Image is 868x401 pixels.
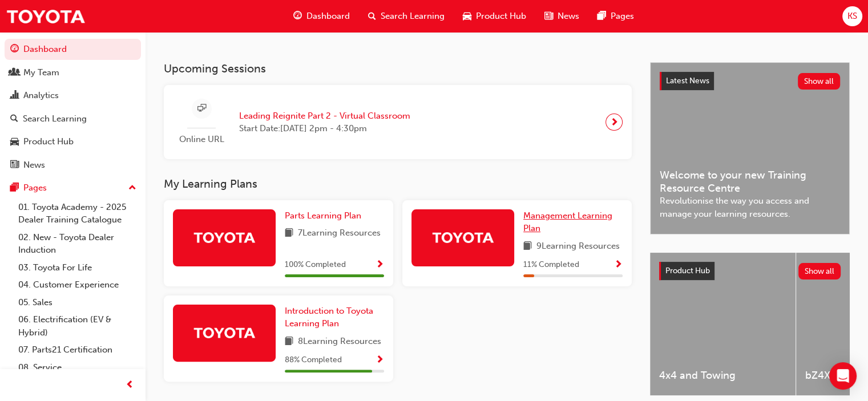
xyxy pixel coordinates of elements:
span: Start Date: [DATE] 2pm - 4:30pm [239,122,410,135]
span: prev-icon [126,378,134,392]
a: Product HubShow all [659,262,841,280]
img: Trak [193,227,256,247]
img: Trak [193,322,256,342]
img: Trak [6,3,86,29]
a: 03. Toyota For Life [14,259,141,277]
a: Online URLLeading Reignite Part 2 - Virtual ClassroomStart Date:[DATE] 2pm - 4:30pm [173,94,623,151]
span: pages-icon [597,9,606,23]
span: Parts Learning Plan [285,210,361,221]
span: guage-icon [293,9,302,23]
a: 08. Service [14,359,141,376]
button: Pages [5,177,141,199]
a: 04. Customer Experience [14,276,141,294]
a: 06. Electrification (EV & Hybrid) [14,311,141,341]
a: News [5,155,141,176]
div: Analytics [23,89,59,102]
a: Latest NewsShow all [660,72,840,90]
a: car-iconProduct Hub [454,5,535,28]
span: 4x4 and Towing [659,369,786,382]
a: pages-iconPages [588,5,643,28]
a: 01. Toyota Academy - 2025 Dealer Training Catalogue [14,199,141,229]
a: search-iconSearch Learning [359,5,454,28]
span: chart-icon [10,91,19,101]
a: 05. Sales [14,294,141,311]
span: book-icon [285,226,293,241]
a: Product Hub [5,131,141,152]
div: Search Learning [23,112,87,125]
span: car-icon [10,137,19,147]
a: Latest NewsShow allWelcome to your new Training Resource CentreRevolutionise the way you access a... [650,62,850,234]
a: guage-iconDashboard [284,5,359,28]
button: Show all [798,73,841,90]
span: Product Hub [476,10,526,23]
span: book-icon [285,335,293,349]
span: 100 % Completed [285,258,346,272]
span: Management Learning Plan [523,210,612,234]
span: people-icon [10,68,19,78]
span: Show Progress [376,260,384,270]
span: Revolutionise the way you access and manage your learning resources. [660,195,840,220]
span: guage-icon [10,44,19,55]
a: 02. New - Toyota Dealer Induction [14,229,141,259]
span: 7 Learning Resources [298,226,381,241]
span: 11 % Completed [523,258,579,272]
div: Product Hub [23,135,74,148]
span: Show Progress [376,355,384,366]
span: search-icon [10,114,18,124]
span: book-icon [523,240,532,254]
a: My Team [5,62,141,83]
div: My Team [23,66,59,79]
span: 8 Learning Resources [298,335,381,349]
img: Trak [431,227,494,247]
div: Pages [23,181,47,195]
span: Dashboard [306,10,350,23]
span: pages-icon [10,183,19,193]
a: Parts Learning Plan [285,209,366,222]
span: Product Hub [665,266,710,276]
button: Show Progress [376,353,384,367]
span: car-icon [463,9,471,23]
a: news-iconNews [535,5,588,28]
span: up-icon [128,181,136,196]
button: DashboardMy TeamAnalyticsSearch LearningProduct HubNews [5,37,141,177]
span: Latest News [666,76,709,86]
span: next-icon [610,114,619,130]
div: Open Intercom Messenger [829,362,857,390]
span: Welcome to your new Training Resource Centre [660,169,840,195]
a: 4x4 and Towing [650,253,796,395]
a: Introduction to Toyota Learning Plan [285,305,384,330]
span: Pages [611,10,634,23]
a: Analytics [5,85,141,106]
a: Dashboard [5,39,141,60]
span: Leading Reignite Part 2 - Virtual Classroom [239,110,410,123]
span: news-icon [10,160,19,171]
span: 88 % Completed [285,354,342,367]
a: Management Learning Plan [523,209,623,235]
span: Online URL [173,133,230,146]
h3: My Learning Plans [164,177,632,191]
a: Search Learning [5,108,141,129]
span: 9 Learning Resources [536,240,620,254]
button: Show Progress [614,258,623,272]
div: News [23,159,45,172]
span: KS [847,10,857,23]
span: sessionType_ONLINE_URL-icon [197,102,206,116]
a: 07. Parts21 Certification [14,341,141,359]
h3: Upcoming Sessions [164,62,632,75]
button: Show all [798,263,841,280]
span: search-icon [368,9,376,23]
span: Search Learning [381,10,445,23]
span: Introduction to Toyota Learning Plan [285,306,373,329]
span: News [558,10,579,23]
span: Show Progress [614,260,623,270]
span: news-icon [544,9,553,23]
button: Show Progress [376,258,384,272]
button: KS [842,6,862,26]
